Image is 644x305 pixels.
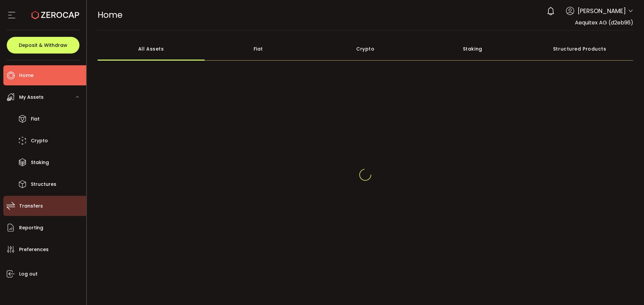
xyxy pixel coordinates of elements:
div: Fiat [205,37,312,61]
span: Transfers [19,201,43,211]
span: Deposit & Withdraw [19,43,67,48]
span: [PERSON_NAME] [578,6,626,15]
span: Preferences [19,245,49,254]
span: Staking [31,158,49,167]
span: Log out [19,269,38,279]
span: Structures [31,179,56,189]
div: Crypto [312,37,419,61]
span: Home [19,71,34,80]
div: All Assets [98,37,205,61]
span: Home [98,9,122,21]
span: Fiat [31,114,40,124]
span: Reporting [19,223,43,233]
div: Staking [419,37,526,61]
span: My Assets [19,92,44,102]
div: Structured Products [526,37,634,61]
button: Deposit & Withdraw [7,37,79,54]
span: Crypto [31,136,48,146]
span: Aequitex AG (d2eb96) [575,19,633,26]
